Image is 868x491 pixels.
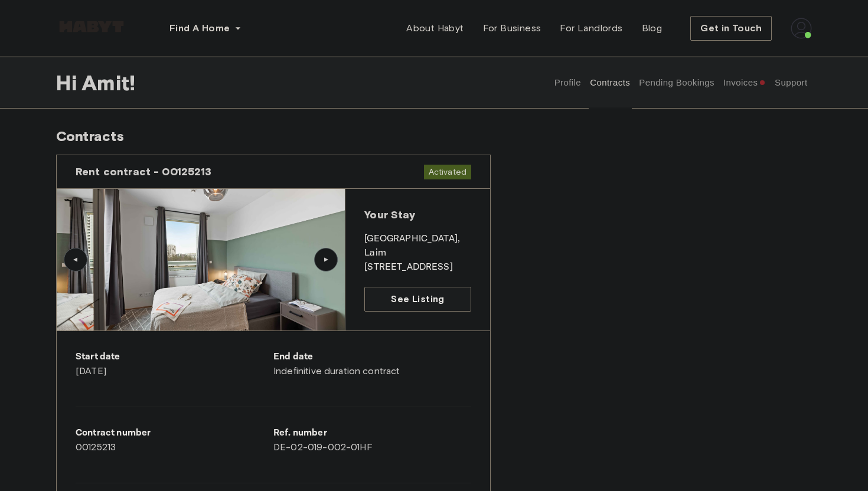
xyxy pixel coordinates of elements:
span: About Habyt [406,21,464,35]
button: Contracts [589,57,632,109]
div: ▲ [70,256,81,263]
span: Get in Touch [700,21,762,35]
button: Profile [553,57,583,109]
div: [DATE] [76,350,273,378]
button: Invoices [722,57,767,109]
span: Your Stay [364,208,415,221]
span: Blog [642,21,663,35]
p: Ref. number [273,426,471,440]
div: 00125213 [76,426,273,454]
p: [GEOGRAPHIC_DATA] , Laim [364,232,471,260]
p: [STREET_ADDRESS] [364,260,471,274]
a: For Business [474,17,551,40]
button: Find A Home [160,17,251,40]
span: Amit ! [81,70,135,95]
span: See Listing [391,292,444,306]
span: For Business [483,21,541,35]
span: For Landlords [560,21,622,35]
a: See Listing [364,287,471,312]
span: Find A Home [169,21,230,35]
a: About Habyt [397,17,473,40]
div: Indefinitive duration contract [273,350,471,378]
span: Contracts [56,127,124,145]
div: ▲ [320,256,332,263]
span: Activated [424,165,471,179]
a: For Landlords [550,17,632,40]
img: Habyt [56,21,127,32]
img: avatar [791,18,812,39]
button: Get in Touch [690,16,772,41]
div: user profile tabs [550,57,812,109]
img: Image of the room [57,189,345,330]
div: DE-02-019-002-01HF [273,426,471,454]
span: Rent contract - 00125213 [76,165,212,179]
button: Pending Bookings [638,57,716,109]
p: Contract number [76,426,273,440]
p: End date [273,350,471,364]
a: Blog [632,17,672,40]
button: Support [773,57,809,109]
span: Hi [56,70,81,95]
p: Start date [76,350,273,364]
